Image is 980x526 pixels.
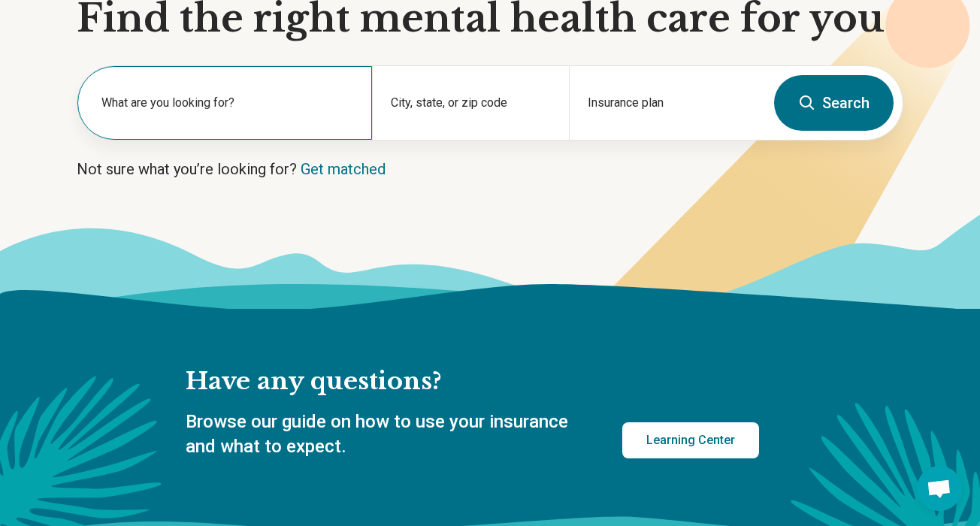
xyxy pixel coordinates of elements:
div: Open chat [917,466,962,511]
p: Not sure what you’re looking for? [77,159,903,180]
p: Browse our guide on how to use your insurance and what to expect. [186,410,586,460]
button: Search [774,75,894,131]
a: Learning Center [622,422,759,458]
a: Get matched [301,160,386,178]
h2: Have any questions? [186,366,759,398]
label: What are you looking for? [101,94,354,112]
